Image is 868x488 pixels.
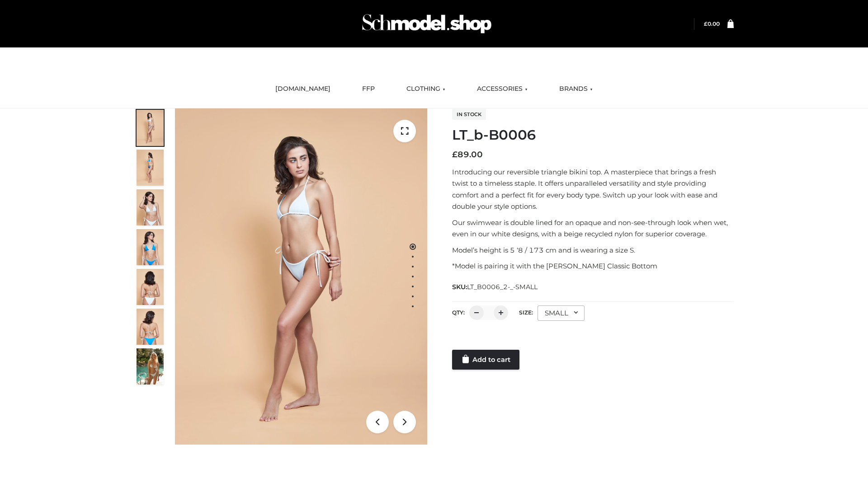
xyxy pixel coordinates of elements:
[452,350,519,370] a: Add to cart
[538,305,585,321] div: SMALL
[137,110,164,146] img: ArielClassicBikiniTop_CloudNine_AzureSky_OW114ECO_1-scaled.jpg
[400,79,452,99] a: CLOTHING
[137,348,164,385] img: Arieltop_CloudNine_AzureSky2.jpg
[137,150,164,186] img: ArielClassicBikiniTop_CloudNine_AzureSky_OW114ECO_2-scaled.jpg
[269,79,337,99] a: [DOMAIN_NAME]
[452,127,734,143] h1: LT_b-B0006
[452,217,734,240] p: Our swimwear is double lined for an opaque and non-see-through look when wet, even in our white d...
[470,79,534,99] a: ACCESSORIES
[452,244,734,256] p: Model’s height is 5 ‘8 / 173 cm and is wearing a size S.
[359,6,495,42] img: Schmodel Admin 964
[175,108,427,445] img: ArielClassicBikiniTop_CloudNine_AzureSky_OW114ECO_1
[137,189,164,225] img: ArielClassicBikiniTop_CloudNine_AzureSky_OW114ECO_3-scaled.jpg
[519,309,533,316] label: Size:
[137,229,164,265] img: ArielClassicBikiniTop_CloudNine_AzureSky_OW114ECO_4-scaled.jpg
[452,150,483,160] bdi: 89.00
[704,20,708,27] span: £
[467,283,538,291] span: LT_B0006_2-_-SMALL
[137,309,164,345] img: ArielClassicBikiniTop_CloudNine_AzureSky_OW114ECO_8-scaled.jpg
[704,20,720,27] bdi: 0.00
[452,260,734,272] p: *Model is pairing it with the [PERSON_NAME] Classic Bottom
[452,309,465,316] label: QTY:
[452,150,458,160] span: £
[552,79,599,99] a: BRANDS
[452,166,734,212] p: Introducing our reversible triangle bikini top. A masterpiece that brings a fresh twist to a time...
[452,282,538,292] span: SKU:
[704,20,720,27] a: £0.00
[355,79,382,99] a: FFP
[452,109,486,120] span: In stock
[137,269,164,305] img: ArielClassicBikiniTop_CloudNine_AzureSky_OW114ECO_7-scaled.jpg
